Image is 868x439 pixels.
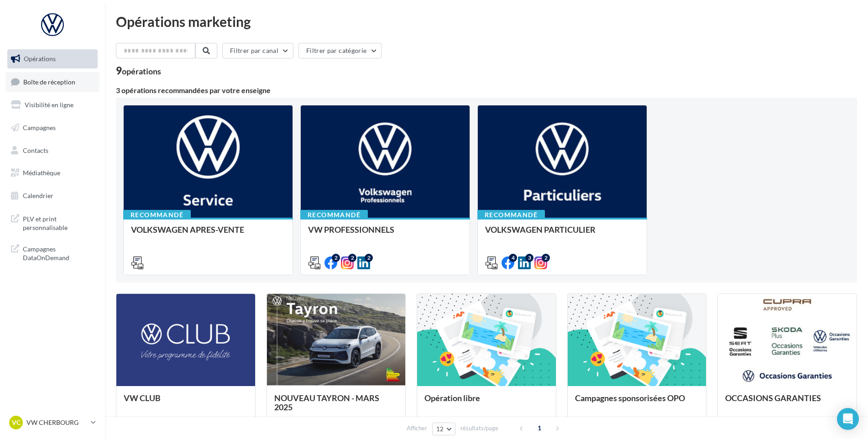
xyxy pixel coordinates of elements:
span: Calendrier [23,192,53,199]
span: Campagnes [23,124,56,131]
span: VW PROFESSIONNELS [308,225,394,235]
span: Opérations [24,55,56,63]
span: VOLKSWAGEN APRES-VENTE [131,225,244,235]
span: Campagnes sponsorisées OPO [575,393,685,403]
button: 12 [432,423,455,435]
div: 3 opérations recommandées par votre enseigne [116,87,857,94]
span: résultats/page [460,424,498,433]
a: VC VW CHERBOURG [7,414,98,431]
div: Recommandé [300,210,368,220]
div: Opérations marketing [116,15,857,28]
div: 2 [365,254,373,262]
a: Contacts [5,141,99,160]
span: Médiathèque [23,169,60,177]
span: VC [12,418,21,427]
span: Opération libre [424,393,480,403]
span: VW CLUB [124,393,161,403]
span: Afficher [407,424,427,433]
span: PLV et print personnalisable [23,213,94,232]
a: PLV et print personnalisable [5,209,99,236]
a: Boîte de réception [5,72,99,92]
span: 12 [436,425,444,433]
button: Filtrer par catégorie [298,43,382,58]
a: Calendrier [5,186,99,205]
div: Open Intercom Messenger [837,408,859,430]
div: 9 [116,66,161,76]
a: Campagnes [5,118,99,137]
span: NOUVEAU TAYRON - MARS 2025 [274,393,379,412]
a: Médiathèque [5,163,99,183]
span: Contacts [23,146,48,154]
span: Campagnes DataOnDemand [23,243,94,262]
span: Boîte de réception [23,78,75,85]
div: 2 [332,254,340,262]
span: OCCASIONS GARANTIES [725,393,821,403]
div: 4 [509,254,517,262]
div: 2 [542,254,550,262]
a: Visibilité en ligne [5,95,99,115]
a: Campagnes DataOnDemand [5,239,99,266]
span: 1 [532,421,547,435]
div: 2 [348,254,356,262]
a: Opérations [5,49,99,68]
div: opérations [122,67,161,75]
div: Recommandé [123,210,191,220]
button: Filtrer par canal [222,43,293,58]
span: VOLKSWAGEN PARTICULIER [485,225,596,235]
div: Recommandé [477,210,545,220]
span: Visibilité en ligne [25,101,73,109]
div: 3 [525,254,533,262]
p: VW CHERBOURG [26,418,87,427]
